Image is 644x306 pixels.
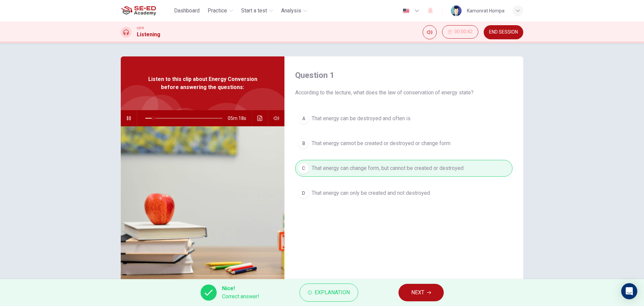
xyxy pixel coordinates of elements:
div: Open Intercom Messenger [621,283,637,299]
span: END SESSION [489,30,518,35]
img: Listen to this clip about Energy Conversion before answering the questions: [121,126,284,290]
span: 05m 18s [228,110,252,126]
h1: Listening [137,31,160,39]
span: 00:00:42 [454,29,473,35]
button: Dashboard [171,5,202,17]
button: Practice [205,5,236,17]
button: Start a test [238,5,276,17]
button: Click to see the audio transcription [255,110,265,126]
span: Explanation [315,288,350,297]
span: NEXT [411,288,424,297]
a: SE-ED Academy logo [121,4,171,17]
img: Profile picture [451,5,462,16]
span: Correct answer! [222,293,259,301]
div: Mute [423,25,437,39]
span: Nice! [222,285,259,293]
span: Dashboard [174,7,200,15]
button: END SESSION [484,25,523,39]
span: Analysis [281,7,301,15]
h4: Question 1 [295,70,513,81]
img: en [402,8,410,13]
button: Analysis [278,5,310,17]
button: 00:00:42 [442,25,478,39]
div: Hide [442,25,478,39]
span: Practice [208,7,227,15]
button: Explanation [300,283,358,302]
span: According to the lecture, what does the law of conservation of energy state? [295,89,513,97]
span: CEFR [137,26,144,31]
div: Kamonrat Hompa [467,7,504,15]
span: Start a test [241,7,267,15]
img: SE-ED Academy logo [121,4,156,17]
span: Listen to this clip about Energy Conversion before answering the questions: [143,75,263,91]
button: NEXT [398,284,444,301]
